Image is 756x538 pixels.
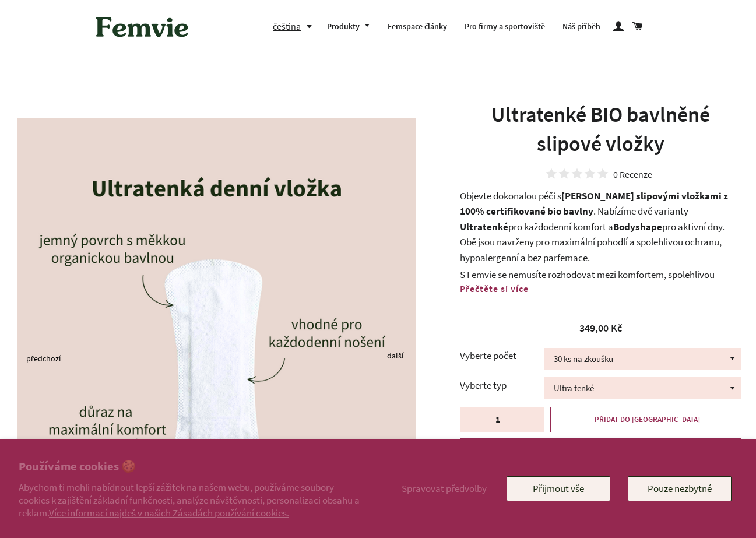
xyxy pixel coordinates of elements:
[90,9,195,45] img: Femvie
[595,414,700,424] span: PŘIDAT DO [GEOGRAPHIC_DATA]
[19,481,363,519] p: Abychom ti mohli nabídnout lepší zážitek na našem webu, používáme soubory cookies k zajištění zák...
[460,189,728,218] b: [PERSON_NAME] slipovými vložkami z 100% certifikované bio bavlny
[460,283,529,294] span: Přečtěte si více
[613,170,652,178] div: 0 Recenze
[456,12,554,42] a: Pro firmy a sportoviště
[49,507,289,519] a: Více informací najdeš v našich Zásadách používání cookies.
[554,12,609,42] a: Náš příběh
[460,220,725,264] span: pro aktivní dny. Obě jsou navrženy pro maximální pohodlí a spolehlivou ochranu, hypoalergenní a b...
[460,220,508,233] b: Ultratenké
[460,378,544,393] label: Vyberte typ
[460,100,741,159] h1: Ultratenké BIO bavlněné slipové vložky
[387,356,393,358] button: Next
[379,12,456,42] a: Femspace články
[593,205,695,217] span: . Nabízíme dvě varianty –
[613,220,662,233] b: Bodyshape
[579,321,622,335] span: 349,00 Kč
[628,476,732,501] button: Pouze nezbytné
[318,12,379,42] a: Produkty
[26,358,32,361] button: Previous
[399,476,489,501] button: Spravovat předvolby
[460,348,544,364] label: Vyberte počet
[402,482,487,495] span: Spravovat předvolby
[507,476,610,501] button: Přijmout vše
[460,438,741,464] button: Koupit teď
[550,407,744,432] button: PŘIDAT DO [GEOGRAPHIC_DATA]
[508,220,613,233] span: pro každodenní komfort a
[460,189,561,202] span: Objevte dokonalou péči s
[273,19,318,34] button: čeština
[460,268,733,328] span: S Femvie se nemusíte rozhodovat mezi komfortem, spolehlivou ochranou a udržitelností. Jsme hrdí, ...
[19,458,363,475] h2: Používáme cookies 🍪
